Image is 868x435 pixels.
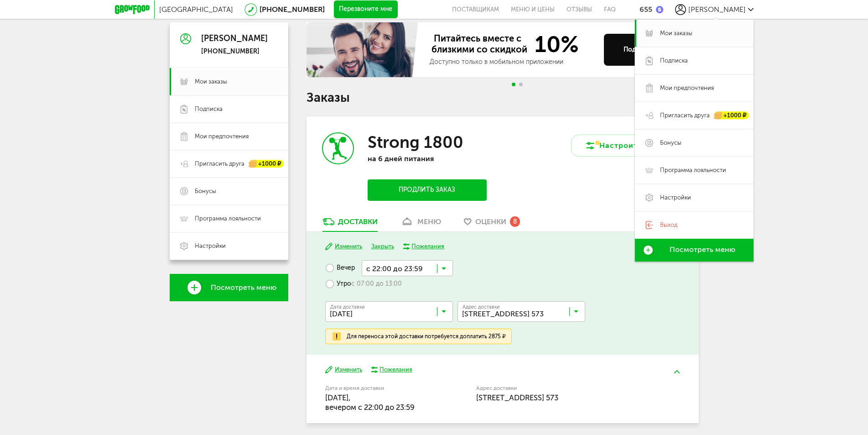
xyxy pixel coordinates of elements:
[635,74,754,102] a: Мои предпочтения
[170,178,288,205] a: Бонусы
[170,274,288,301] a: Посмотреть меню
[318,217,382,231] a: Доставки
[660,194,691,202] span: Настройки
[201,34,268,43] div: [PERSON_NAME]
[325,276,402,292] label: Утро
[417,217,441,226] div: меню
[170,150,288,178] a: Пригласить друга +1000 ₽
[368,154,486,163] p: на 6 дней питания
[195,160,244,168] span: Пригласить друга
[338,217,378,226] div: Доставки
[325,386,430,391] label: Дата и время доставки
[170,205,288,232] a: Программа лояльности
[170,68,288,95] a: Мои заказы
[260,5,325,14] a: [PHONE_NUMBER]
[604,34,684,66] button: Подробнее
[688,5,746,14] span: [PERSON_NAME]
[635,102,754,129] a: Пригласить друга +1000 ₽
[195,132,249,141] span: Мои предпочтения
[529,33,579,56] span: 10%
[635,157,754,184] a: Программа лояльности
[519,83,523,86] span: Go to slide 2
[510,216,520,226] div: 8
[430,33,529,56] span: Питайтесь вместе с близкими со скидкой
[476,386,646,391] label: Адрес доставки
[656,6,663,13] img: bonus_b.cdccf46.png
[159,5,233,14] span: [GEOGRAPHIC_DATA]
[249,160,284,168] div: +1000 ₽
[660,29,692,37] span: Мои заказы
[512,83,515,86] span: Go to slide 1
[635,184,754,211] a: Настройки
[331,331,342,342] img: exclamation.e9fa021.svg
[195,78,227,86] span: Мои заказы
[368,179,486,201] button: Продлить заказ
[430,58,597,67] div: Доступно только в мобильном приложении
[635,20,754,47] a: Мои заказы
[325,393,415,412] span: [DATE], вечером c 22:00 до 23:59
[195,215,261,223] span: Программа лояльности
[635,129,754,157] a: Бонусы
[330,304,365,309] span: Дата доставки
[351,280,402,288] span: с 07:00 до 13:00
[334,0,398,19] button: Перезвоните мне
[714,111,749,119] div: +1000 ₽
[371,242,394,251] button: Закрыть
[411,242,444,251] div: Пожелания
[211,283,276,292] span: Посмотреть меню
[307,22,421,77] img: family-banner.579af9d.jpg
[325,366,362,374] button: Изменить
[379,366,412,374] div: Пожелания
[674,370,680,373] img: arrow-up-green.5eb5f82.svg
[396,217,446,231] a: меню
[195,187,216,195] span: Бонусы
[170,232,288,260] a: Настройки
[368,132,463,152] h3: Strong 1800
[170,95,288,123] a: Подписка
[201,47,268,56] div: [PHONE_NUMBER]
[670,246,735,254] span: Посмотреть меню
[459,217,525,231] a: Оценки 8
[475,217,506,226] span: Оценки
[571,135,681,157] button: Настроить меню
[660,84,714,92] span: Мои предпочтения
[170,123,288,150] a: Мои предпочтения
[347,333,506,340] div: Для переноса этой доставки потребуется доплатить 2875 ₽
[325,242,362,251] button: Изменить
[660,221,677,229] span: Выход
[403,242,445,251] button: Пожелания
[660,57,688,65] span: Подписка
[624,45,668,54] div: Подробнее
[660,111,710,120] span: Пригласить друга
[660,166,726,174] span: Программа лояльности
[325,260,355,276] label: Вечер
[639,5,652,14] div: 655
[660,139,681,147] span: Бонусы
[635,47,754,74] a: Подписка
[635,239,754,262] a: Посмотреть меню
[476,393,558,402] span: [STREET_ADDRESS] 573
[635,211,754,239] a: Выход
[463,304,500,309] span: Адрес доставки
[371,366,413,374] button: Пожелания
[307,92,699,104] h1: Заказы
[195,105,223,113] span: Подписка
[195,242,226,250] span: Настройки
